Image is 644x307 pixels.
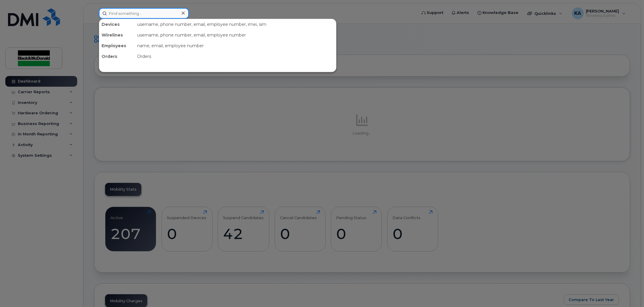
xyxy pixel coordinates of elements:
div: Devices [99,19,135,30]
div: name, email, employee number [135,40,336,51]
div: username, phone number, email, employee number, imei, sim [135,19,336,30]
div: Orders [135,51,336,62]
div: Orders [99,51,135,62]
div: Wirelines [99,30,135,40]
div: Employees [99,40,135,51]
div: username, phone number, email, employee number [135,30,336,40]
